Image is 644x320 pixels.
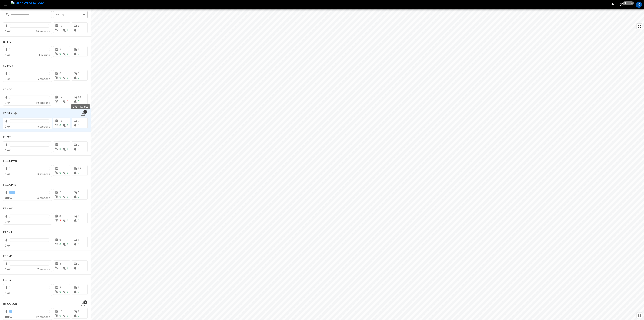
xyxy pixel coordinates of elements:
[59,52,61,55] span: 0
[67,314,68,317] span: 0
[37,268,50,271] span: 7 sessions
[67,100,68,103] span: 1
[59,267,61,270] span: 1
[73,105,88,109] p: See All Alerts
[59,48,61,51] span: 2
[3,207,13,211] h6: FE.HWY
[78,96,81,99] span: 10
[83,300,87,304] span: 5
[78,286,79,289] span: 1
[59,195,61,198] span: 0
[78,171,79,174] span: 0
[78,119,79,122] span: 0
[3,183,16,187] h6: FE.CA.PRS
[59,96,62,99] span: 14
[3,159,17,163] h6: FE.CA.PMN
[67,290,68,293] span: 0
[3,278,12,282] h6: FE.RLY
[78,238,79,241] span: 1
[59,243,61,246] span: 0
[37,125,50,128] span: 6 sessions
[78,148,79,151] span: 0
[78,143,79,146] span: 0
[59,24,62,27] span: 13
[67,29,68,32] span: 0
[5,315,12,318] span: 10 kW
[67,171,68,174] span: 0
[3,302,17,306] h6: RB.CA.CON
[67,219,68,222] span: 0
[619,2,625,8] button: set refresh interval
[3,64,13,68] h6: CC.MOD
[37,77,50,80] span: 6 sessions
[78,76,79,79] span: 0
[78,219,79,222] span: 0
[5,244,11,247] span: 0 kW
[59,171,61,174] span: 0
[3,40,11,44] h6: CC.LIV
[67,124,68,127] span: 0
[636,2,642,8] div: profile-icon
[78,52,79,55] span: 0
[59,314,61,317] span: 0
[5,101,11,104] span: 0 kW
[59,124,61,127] span: 0
[78,290,79,293] span: 0
[67,243,68,246] span: 0
[5,292,11,295] span: 0 kW
[78,243,79,246] span: 0
[5,196,12,199] span: 40 kW
[78,124,79,127] span: 0
[3,254,13,258] h6: FE.PMN
[59,100,61,103] span: 1
[3,111,12,116] h6: CC.STK
[78,195,79,198] span: 0
[59,143,61,146] span: 1
[59,215,61,218] span: 3
[59,310,62,313] span: 13
[78,267,79,270] span: 0
[78,262,79,265] span: 0
[67,148,68,151] span: 0
[36,30,50,33] span: 10 sessions
[59,72,61,75] span: 6
[78,72,79,75] span: 6
[5,149,11,152] span: 0 kW
[11,1,44,6] img: ampcontrol.io logo
[67,76,68,79] span: 0
[78,100,79,103] span: 0
[3,230,12,235] h6: FE.ONT
[78,310,79,313] span: 1
[36,101,50,104] span: 10 sessions
[78,29,79,32] span: 0
[59,119,62,122] span: 10
[59,290,61,293] span: 0
[59,191,61,194] span: 2
[5,54,11,57] span: 0 kW
[5,173,11,176] span: 0 kW
[39,54,50,57] span: 1 session
[59,148,61,151] span: 0
[59,238,61,241] span: 3
[37,173,50,176] span: 3 sessions
[78,167,81,170] span: 12
[78,314,79,317] span: 0
[5,30,11,33] span: 0 kW
[67,195,68,198] span: 0
[59,262,61,265] span: 8
[59,286,61,289] span: 2
[5,220,11,223] span: 0 kW
[5,125,11,128] span: 0 kW
[78,24,79,27] span: 8
[78,191,79,194] span: 5
[59,76,61,79] span: 0
[623,1,634,5] span: 50 s ago
[78,215,79,218] span: 0
[5,268,11,271] span: 0 kW
[3,135,13,139] h6: EL.MTH
[59,219,61,222] span: 3
[36,315,50,318] span: 12 sessions
[3,88,12,92] h6: CC.SAC
[59,29,61,32] span: 1
[59,167,61,170] span: 1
